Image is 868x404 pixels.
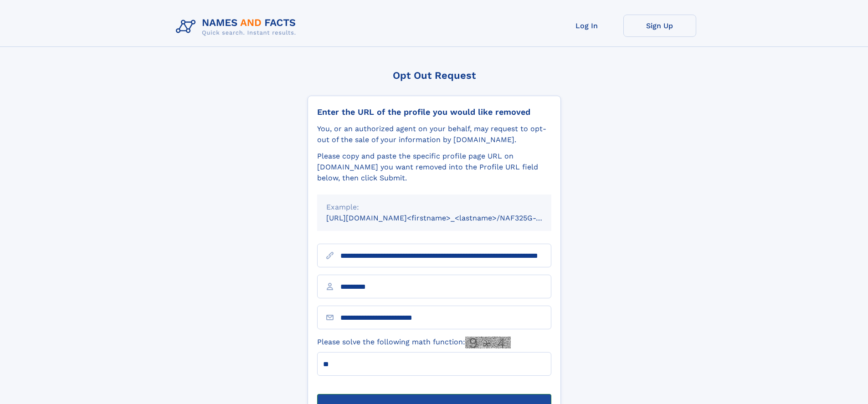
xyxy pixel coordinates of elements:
[317,151,551,184] div: Please copy and paste the specific profile page URL on [DOMAIN_NAME] you want removed into the Pr...
[317,337,511,348] label: Please solve the following math function:
[623,15,696,37] a: Sign Up
[550,15,623,37] a: Log In
[317,123,551,145] div: You, or an authorized agent on your behalf, may request to opt-out of the sale of your informatio...
[326,202,542,213] div: Example:
[172,15,303,39] img: Logo Names and Facts
[317,107,551,117] div: Enter the URL of the profile you would like removed
[308,70,561,81] div: Opt Out Request
[326,214,569,222] small: [URL][DOMAIN_NAME]<firstname>_<lastname>/NAF325G-xxxxxxxx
